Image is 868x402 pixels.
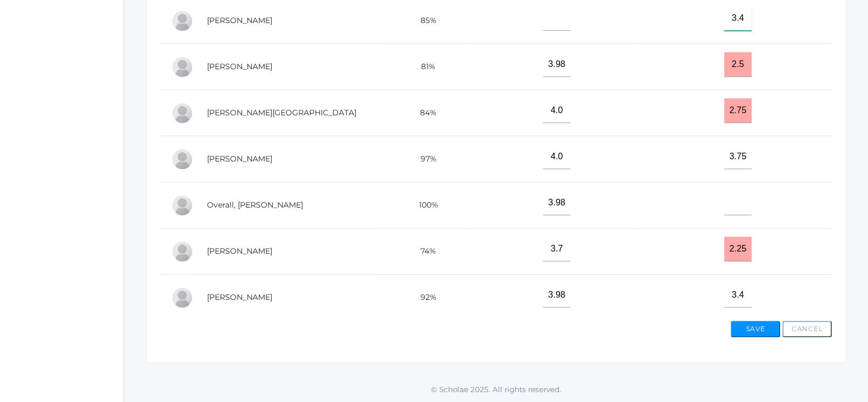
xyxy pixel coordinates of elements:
[171,56,193,78] div: Rachel Hayton
[171,10,193,32] div: LaRae Erner
[207,62,272,71] a: [PERSON_NAME]
[207,200,303,210] a: Overall, [PERSON_NAME]
[379,90,470,136] td: 84%
[379,228,470,275] td: 74%
[171,241,193,263] div: Olivia Puha
[171,194,193,216] div: Chris Overall
[207,246,272,256] a: [PERSON_NAME]
[379,136,470,182] td: 97%
[731,321,780,337] button: Save
[207,292,272,302] a: [PERSON_NAME]
[379,182,470,228] td: 100%
[379,44,470,90] td: 81%
[207,154,272,164] a: [PERSON_NAME]
[207,15,272,25] a: [PERSON_NAME]
[171,287,193,309] div: Emme Renz
[171,102,193,124] div: Austin Hill
[379,275,470,321] td: 92%
[171,148,193,170] div: Marissa Myers
[782,321,832,337] button: Cancel
[124,384,868,395] p: © Scholae 2025. All rights reserved.
[207,108,356,118] a: [PERSON_NAME][GEOGRAPHIC_DATA]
